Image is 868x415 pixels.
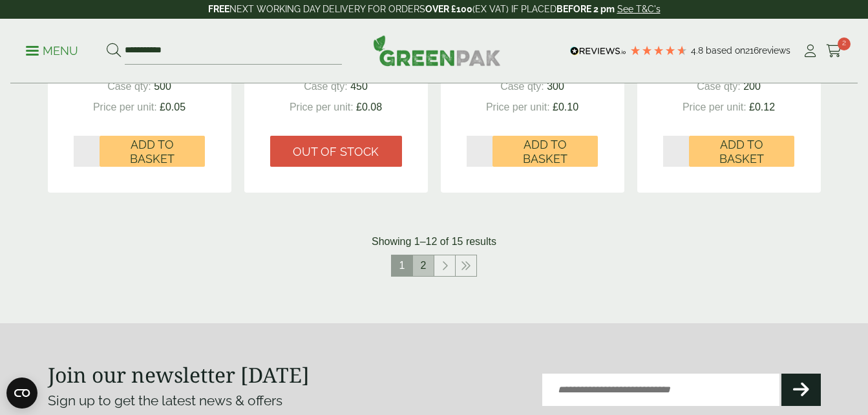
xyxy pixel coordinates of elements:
[93,101,157,112] span: Price per unit:
[293,145,379,159] span: Out of stock
[356,101,382,112] span: £0.08
[759,45,790,56] span: reviews
[48,361,310,388] strong: Join our newsletter [DATE]
[547,81,564,92] span: 300
[500,81,544,92] span: Case qty:
[270,136,402,167] a: Out of stock
[683,101,746,112] span: Price per unit:
[372,234,496,250] p: Showing 1–12 of 15 results
[617,4,661,14] a: See T&C's
[486,101,550,112] span: Price per unit:
[290,101,354,112] span: Price per unit:
[6,378,37,409] button: Open CMP widget
[304,81,348,92] span: Case qty:
[838,37,851,50] span: 2
[743,81,761,92] span: 200
[100,136,205,167] button: Add to Basket
[630,45,688,56] div: 4.79 Stars
[689,136,794,167] button: Add to Basket
[745,45,759,56] span: 216
[556,4,615,14] strong: BEFORE 2 pm
[826,41,842,61] a: 2
[26,43,78,56] a: Menu
[48,390,396,411] p: Sign up to get the latest news & offers
[109,138,196,165] span: Add to Basket
[706,45,745,56] span: Based on
[154,81,171,92] span: 500
[425,4,472,14] strong: OVER £100
[26,43,78,59] p: Menu
[492,136,598,167] button: Add to Basket
[160,101,185,112] span: £0.05
[749,101,775,112] span: £0.12
[392,255,412,276] span: 1
[502,138,589,165] span: Add to Basket
[553,101,578,112] span: £0.10
[570,47,626,56] img: REVIEWS.io
[373,35,501,66] img: GreenPak Supplies
[107,81,151,92] span: Case qty:
[802,45,818,58] i: My Account
[413,255,434,276] a: 2
[208,4,229,14] strong: FREE
[697,81,741,92] span: Case qty:
[826,45,842,58] i: Cart
[691,45,706,56] span: 4.8
[350,81,368,92] span: 450
[698,138,785,165] span: Add to Basket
